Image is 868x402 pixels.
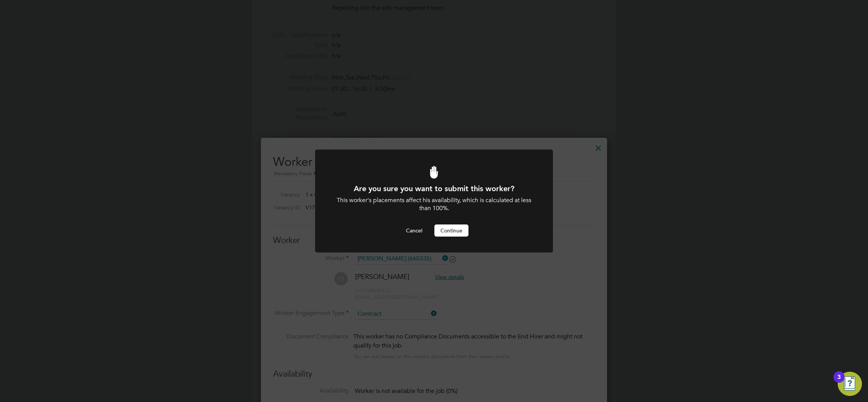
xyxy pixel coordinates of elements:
div: This worker's placements affect his availability, which is calculated at less than 100%. [336,196,532,212]
h1: Are you sure you want to submit this worker? [336,184,532,193]
button: Open Resource Center, 3 new notifications [838,372,862,396]
div: 3 [837,377,841,387]
button: Continue [434,224,468,237]
button: Cancel [400,224,428,237]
